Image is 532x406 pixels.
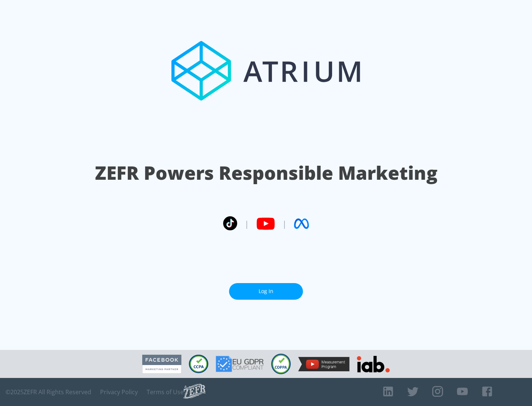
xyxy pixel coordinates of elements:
span: © 2025 ZEFR All Rights Reserved [6,388,91,396]
h1: ZEFR Powers Responsible Marketing [95,160,437,186]
span: | [282,218,287,229]
img: Facebook Marketing Partner [142,355,181,374]
img: CCPA Compliant [189,355,208,373]
img: YouTube Measurement Program [298,357,349,371]
a: Terms of Use [147,388,184,396]
img: GDPR Compliant [216,356,264,372]
img: IAB [357,356,390,372]
img: COPPA Compliant [271,354,291,374]
span: | [245,218,249,229]
a: Log In [229,283,303,300]
a: Privacy Policy [100,388,138,396]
